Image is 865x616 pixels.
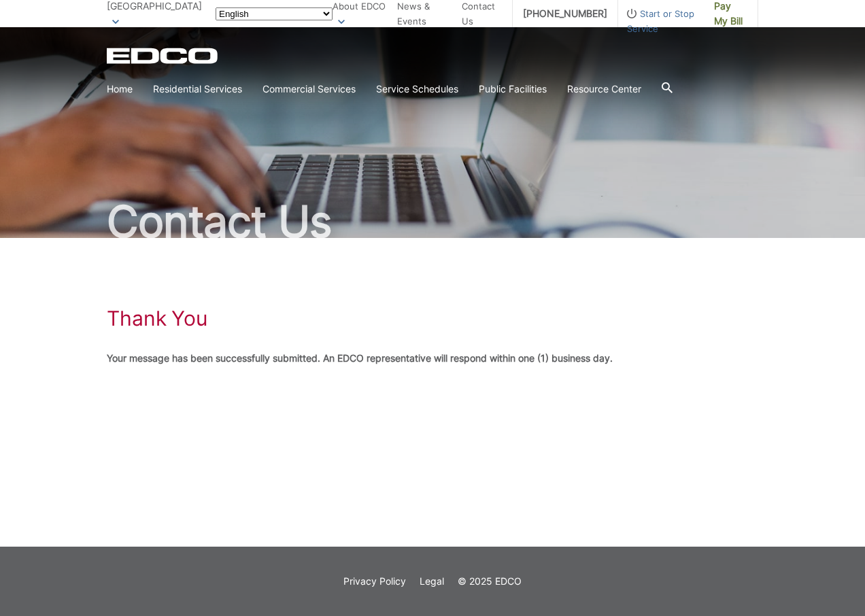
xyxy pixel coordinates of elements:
[107,306,207,330] h1: Thank You
[567,82,641,97] a: Resource Center
[376,82,458,97] a: Service Schedules
[479,82,547,97] a: Public Facilities
[458,574,522,589] p: © 2025 EDCO
[216,7,333,20] select: Select a language
[420,574,444,589] a: Legal
[153,82,242,97] a: Residential Services
[107,200,758,243] h2: Contact Us
[262,82,356,97] a: Commercial Services
[107,82,133,97] a: Home
[107,48,220,64] a: EDCD logo. Return to the homepage.
[343,574,406,589] a: Privacy Policy
[107,352,613,364] strong: Your message has been successfully submitted. An EDCO representative will respond within one (1) ...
